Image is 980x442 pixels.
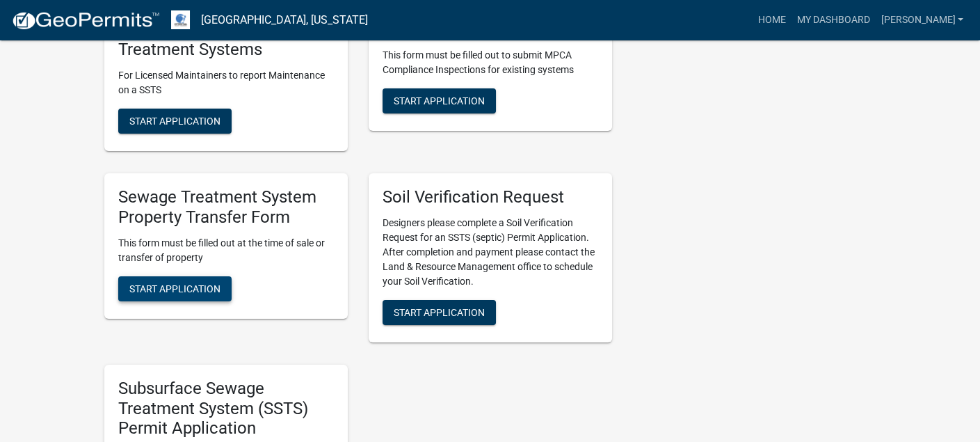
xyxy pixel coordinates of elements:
span: Start Application [129,116,220,127]
span: Start Application [394,95,485,106]
span: Start Application [394,306,485,317]
p: This form must be filled out to submit MPCA Compliance Inspections for existing systems [383,48,598,77]
span: Start Application [129,283,220,294]
p: This form must be filled out at the time of sale or transfer of property [118,236,334,265]
a: [GEOGRAPHIC_DATA], [US_STATE] [201,8,368,32]
p: Designers please complete a Soil Verification Request for an SSTS (septic) Permit Application. Af... [383,216,598,289]
h5: Soil Verification Request [383,187,598,207]
a: [PERSON_NAME] [875,7,969,33]
button: Start Application [383,88,496,113]
a: Home [752,7,791,33]
a: My Dashboard [791,7,875,33]
h5: Sewage Treatment System Property Transfer Form [118,187,334,228]
button: Start Application [118,109,232,134]
h5: Subsurface Sewage Treatment System (SSTS) Permit Application [118,379,334,439]
p: For Licensed Maintainers to report Maintenance on a SSTS [118,68,334,97]
img: Otter Tail County, Minnesota [171,10,190,29]
button: Start Application [383,300,496,325]
button: Start Application [118,276,232,301]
